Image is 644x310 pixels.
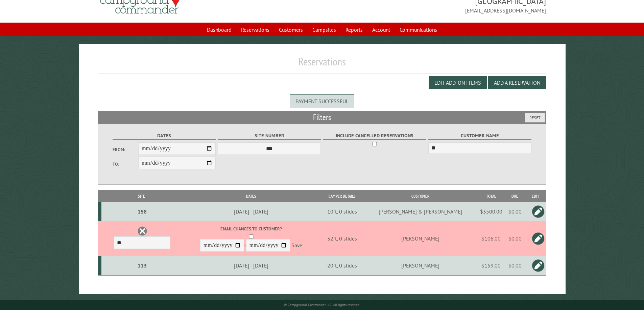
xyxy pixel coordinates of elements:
label: Email changes to customer? [183,226,319,232]
a: Customers [275,23,307,36]
div: [DATE] - [DATE] [183,262,319,269]
td: [PERSON_NAME] & [PERSON_NAME] [363,202,478,221]
div: - [183,226,319,253]
td: $106.00 [478,221,505,256]
a: Reports [341,23,367,36]
td: [PERSON_NAME] [363,221,478,256]
td: $0.00 [505,202,525,221]
th: Edit [525,190,546,202]
label: Include Cancelled Reservations [323,132,426,140]
th: Customer [363,190,478,202]
div: [DATE] - [DATE] [183,208,319,215]
td: 20ft, 0 slides [321,256,363,275]
td: $0.00 [505,256,525,275]
td: $159.00 [478,256,505,275]
th: Camper Details [321,190,363,202]
th: Dates [182,190,321,202]
td: 10ft, 0 slides [321,202,363,221]
label: Customer Name [428,132,531,140]
td: $0.00 [505,221,525,256]
button: Edit Add-on Items [429,76,487,89]
div: 158 [104,208,181,215]
a: Delete this reservation [137,226,147,236]
a: Dashboard [203,23,236,36]
a: Communications [396,23,441,36]
h1: Reservations [98,55,546,74]
td: [PERSON_NAME] [363,256,478,275]
a: Reservations [237,23,273,36]
label: Dates [113,132,216,140]
th: Total [478,190,505,202]
th: Site [101,190,182,202]
td: 32ft, 0 slides [321,221,363,256]
h2: Filters [98,111,546,124]
th: Due [505,190,525,202]
a: Account [368,23,394,36]
label: From: [113,146,138,153]
small: © Campground Commander LLC. All rights reserved. [284,303,360,307]
div: Payment successful [290,94,354,108]
td: $3500.00 [478,202,505,221]
button: Add a Reservation [488,76,546,89]
label: To: [113,161,138,167]
label: Site Number [218,132,321,140]
a: Save [291,242,302,249]
a: Campsites [308,23,340,36]
button: Reset [525,113,545,122]
div: 113 [104,262,181,269]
